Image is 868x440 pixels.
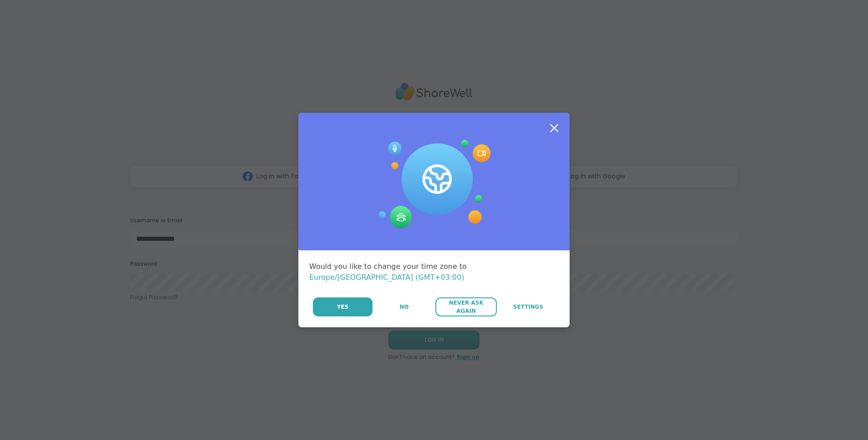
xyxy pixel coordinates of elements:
[377,140,491,229] img: Session Experience
[309,273,464,282] span: Europe/[GEOGRAPHIC_DATA] (GMT+03:00)
[513,303,543,311] span: Settings
[498,297,559,316] a: Settings
[313,297,373,316] button: Yes
[435,297,496,316] button: Never Ask Again
[337,303,349,311] span: Yes
[440,299,492,315] span: Never Ask Again
[309,261,559,283] div: Would you like to change your time zone to
[373,297,434,316] button: No
[400,303,409,311] span: No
